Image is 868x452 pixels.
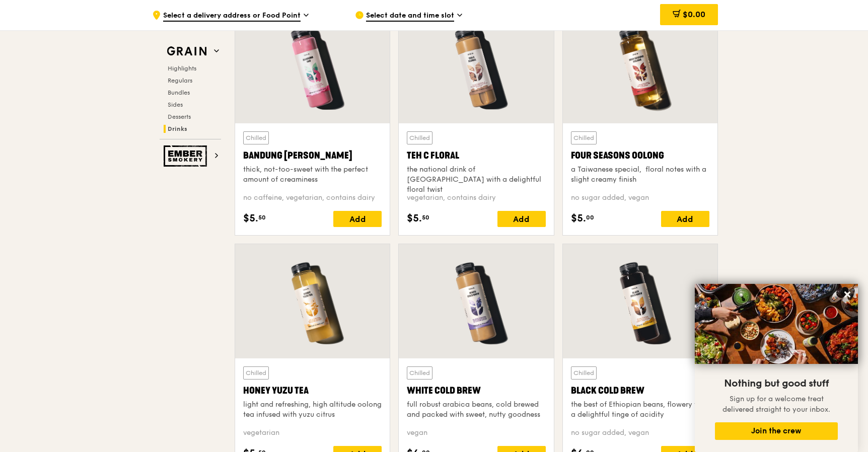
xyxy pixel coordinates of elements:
[571,384,709,398] div: Black Cold Brew
[407,148,545,163] div: Teh C Floral
[163,11,301,22] span: Select a delivery address or Food Point
[164,42,210,60] img: Grain web logo
[407,211,422,226] span: $5.
[168,101,183,108] span: Sides
[243,384,382,398] div: Honey Yuzu Tea
[243,131,269,144] div: Chilled
[243,165,382,185] div: thick, not-too-sweet with the perfect amount of creaminess
[168,89,190,96] span: Bundles
[243,400,382,420] div: light and refreshing, high altitude oolong tea infused with yuzu citrus
[571,148,709,163] div: Four Seasons Oolong
[243,148,382,163] div: Bandung [PERSON_NAME]
[571,131,597,144] div: Chilled
[571,400,709,420] div: the best of Ethiopian beans, flowery with a delightful tinge of acidity
[683,10,705,19] span: $0.00
[243,211,258,226] span: $5.
[571,366,597,380] div: Chilled
[243,193,382,203] div: no caffeine, vegetarian, contains dairy
[168,125,187,132] span: Drinks
[571,211,586,226] span: $5.
[243,428,382,438] div: vegetarian
[258,213,266,221] span: 50
[571,165,709,185] div: a Taiwanese special, floral notes with a slight creamy finish
[724,378,829,390] span: Nothing but good stuff
[407,428,545,438] div: vegan
[839,286,855,303] button: Close
[571,193,709,203] div: no sugar added, vegan
[168,113,191,120] span: Desserts
[715,422,838,440] button: Join the crew
[571,428,709,438] div: no sugar added, vegan
[164,145,210,167] img: Ember Smokery web logo
[168,77,192,84] span: Regulars
[661,211,709,227] div: Add
[243,366,269,380] div: Chilled
[407,193,545,203] div: vegetarian, contains dairy
[366,11,454,22] span: Select date and time slot
[407,131,432,144] div: Chilled
[722,395,830,414] span: Sign up for a welcome treat delivered straight to your inbox.
[168,65,196,72] span: Highlights
[407,366,432,380] div: Chilled
[422,213,429,221] span: 50
[333,211,382,227] div: Add
[407,400,545,420] div: full robust arabica beans, cold brewed and packed with sweet, nutty goodness
[586,213,594,221] span: 00
[497,211,546,227] div: Add
[407,165,545,195] div: the national drink of [GEOGRAPHIC_DATA] with a delightful floral twist
[407,384,545,398] div: White Cold Brew
[695,284,858,364] img: DSC07876-Edit02-Large.jpeg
